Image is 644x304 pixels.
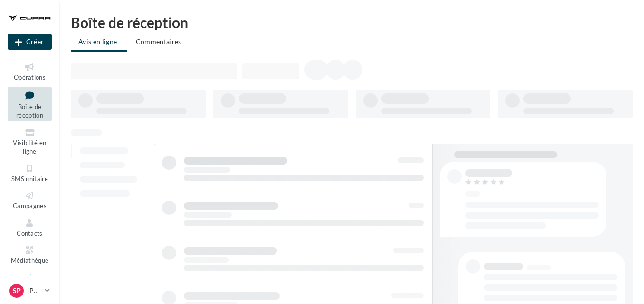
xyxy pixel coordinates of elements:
a: Boîte de réception [8,87,52,121]
span: Opérations [14,74,46,81]
span: SMS unitaire [11,175,48,183]
a: Sp [PERSON_NAME] [8,282,52,300]
a: Médiathèque [8,243,52,266]
div: Boîte de réception [71,15,633,29]
a: Campagnes [8,188,52,212]
a: Visibilité en ligne [8,125,52,157]
span: Commentaires [136,37,181,46]
span: Campagnes [13,202,47,210]
span: Sp [13,286,21,295]
span: Médiathèque [11,257,49,264]
a: Calendrier [8,270,52,294]
a: Contacts [8,216,52,239]
div: Nouvelle campagne [8,34,52,50]
span: Visibilité en ligne [13,139,46,156]
a: Opérations [8,60,52,83]
a: SMS unitaire [8,161,52,184]
span: Contacts [17,230,43,237]
span: Boîte de réception [16,103,43,120]
button: Créer [8,34,52,50]
p: [PERSON_NAME] [28,286,41,295]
